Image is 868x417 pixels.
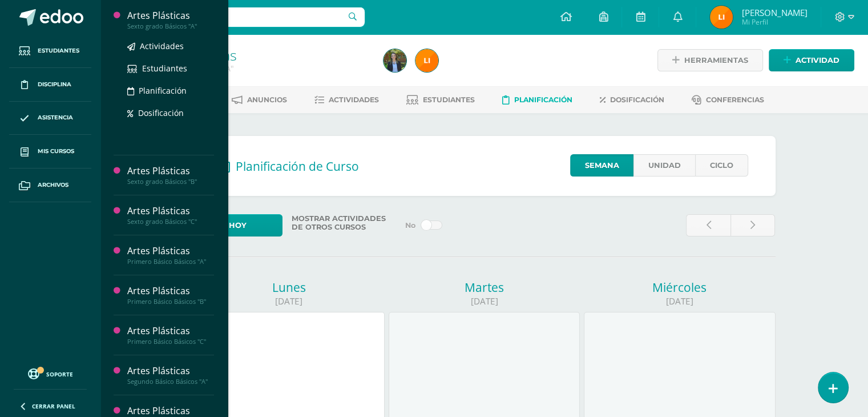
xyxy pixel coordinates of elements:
[142,63,187,74] span: Estudiantes
[314,91,379,109] a: Actividades
[657,49,763,71] a: Herramientas
[127,284,214,298] div: Artes Plásticas
[127,258,214,266] div: Primero Básico Básicos "A"
[38,181,68,190] span: Archivos
[383,49,406,72] img: 263df926455d1c941928614d974766ca.png
[633,154,695,177] a: Unidad
[502,91,572,109] a: Planificación
[127,165,214,186] a: Artes PlásticasSexto grado Básicos "B"
[144,63,370,74] div: Sexto grado Básicos 'A'
[389,279,580,295] div: Martes
[38,113,73,122] span: Asistencia
[127,9,214,30] a: Artes PlásticasSexto grado Básicos "A"
[127,338,214,346] div: Primero Básico Básicos "C"
[127,9,214,22] div: Artes Plásticas
[389,295,580,307] div: [DATE]
[38,80,71,89] span: Disciplina
[9,68,91,102] a: Disciplina
[127,244,214,258] div: Artes Plásticas
[127,364,214,378] div: Artes Plásticas
[127,62,214,75] a: Estudiantes
[46,370,73,378] span: Soporte
[9,102,91,135] a: Asistencia
[710,6,733,29] img: 28ecc1bf22103e0412e4709af4ae5810.png
[127,178,214,186] div: Sexto grado Básicos "B"
[127,218,214,226] div: Sexto grado Básicos "C"
[610,95,664,104] span: Dosificación
[38,147,74,156] span: Mis cursos
[32,402,75,410] span: Cerrar panel
[127,298,214,306] div: Primero Básico Básicos "B"
[140,41,184,51] span: Actividades
[706,95,764,104] span: Conferencias
[138,107,184,118] span: Dosificación
[38,46,79,55] span: Estudiantes
[584,279,776,295] div: Miércoles
[139,85,187,96] span: Planificación
[127,22,214,30] div: Sexto grado Básicos "A"
[127,324,214,346] a: Artes PlásticasPrimero Básico Básicos "C"
[514,95,572,104] span: Planificación
[247,95,287,104] span: Anuncios
[193,295,385,307] div: [DATE]
[600,91,664,109] a: Dosificación
[127,39,214,53] a: Actividades
[584,295,776,307] div: [DATE]
[14,366,87,381] a: Soporte
[287,214,398,231] label: Mostrar actividades de otros cursos
[127,165,214,178] div: Artes Plásticas
[769,49,854,71] a: Actividad
[127,205,214,218] div: Artes Plásticas
[741,7,807,18] span: [PERSON_NAME]
[193,279,385,295] div: Lunes
[127,284,214,306] a: Artes PlásticasPrimero Básico Básicos "B"
[741,17,807,27] span: Mi Perfil
[9,169,91,202] a: Archivos
[232,91,287,109] a: Anuncios
[684,50,748,71] span: Herramientas
[127,324,214,338] div: Artes Plásticas
[144,47,370,63] h1: Artes Plásticas
[127,244,214,266] a: Artes PlásticasPrimero Básico Básicos "A"
[127,378,214,386] div: Segundo Básico Básicos "A"
[127,205,214,226] a: Artes PlásticasSexto grado Básicos "C"
[796,50,839,71] span: Actividad
[127,364,214,386] a: Artes PlásticasSegundo Básico Básicos "A"
[236,158,359,174] span: Planificación de Curso
[415,49,438,72] img: 28ecc1bf22103e0412e4709af4ae5810.png
[193,214,283,236] a: Hoy
[423,95,475,104] span: Estudiantes
[127,84,214,97] a: Planificación
[9,135,91,169] a: Mis cursos
[695,154,748,177] a: Ciclo
[406,91,475,109] a: Estudiantes
[108,7,365,27] input: Busca un usuario...
[329,95,379,104] span: Actividades
[9,34,91,68] a: Estudiantes
[127,106,214,119] a: Dosificación
[570,154,633,177] a: Semana
[692,91,764,109] a: Conferencias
